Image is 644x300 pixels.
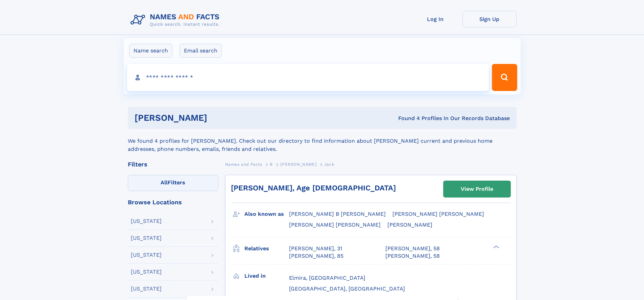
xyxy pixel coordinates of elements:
[135,114,303,122] h1: [PERSON_NAME]
[492,64,517,91] button: Search Button
[289,285,405,292] span: [GEOGRAPHIC_DATA], [GEOGRAPHIC_DATA]
[128,11,225,29] img: Logo Names and Facts
[280,160,316,168] a: [PERSON_NAME]
[131,218,162,224] div: [US_STATE]
[131,235,162,241] div: [US_STATE]
[385,252,440,260] a: [PERSON_NAME], 58
[461,181,493,197] div: View Profile
[131,252,162,258] div: [US_STATE]
[128,129,517,153] div: We found 4 profiles for [PERSON_NAME]. Check out our directory to find information about [PERSON_...
[289,245,342,252] a: [PERSON_NAME], 31
[161,179,168,186] span: All
[492,245,500,249] div: ❯
[244,208,289,220] h3: Also known as
[180,44,222,58] label: Email search
[270,160,273,168] a: B
[129,44,172,58] label: Name search
[131,286,162,292] div: [US_STATE]
[289,275,365,281] span: Elmira, [GEOGRAPHIC_DATA]
[289,211,386,217] span: [PERSON_NAME] B [PERSON_NAME]
[244,270,289,282] h3: Lived in
[444,181,510,197] a: View Profile
[324,162,334,167] span: Jack
[128,161,218,167] div: Filters
[289,252,343,260] a: [PERSON_NAME], 85
[462,11,517,27] a: Sign Up
[131,269,162,275] div: [US_STATE]
[225,160,262,168] a: Names and Facts
[385,245,440,252] a: [PERSON_NAME], 58
[270,162,273,167] span: B
[408,11,462,27] a: Log In
[303,115,510,122] div: Found 4 Profiles In Our Records Database
[289,222,381,228] span: [PERSON_NAME] [PERSON_NAME]
[387,222,432,228] span: [PERSON_NAME]
[244,243,289,254] h3: Relatives
[127,64,489,91] input: search input
[280,162,316,167] span: [PERSON_NAME]
[128,175,218,191] label: Filters
[231,184,396,192] a: [PERSON_NAME], Age [DEMOGRAPHIC_DATA]
[128,199,218,205] div: Browse Locations
[392,211,484,217] span: [PERSON_NAME] [PERSON_NAME]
